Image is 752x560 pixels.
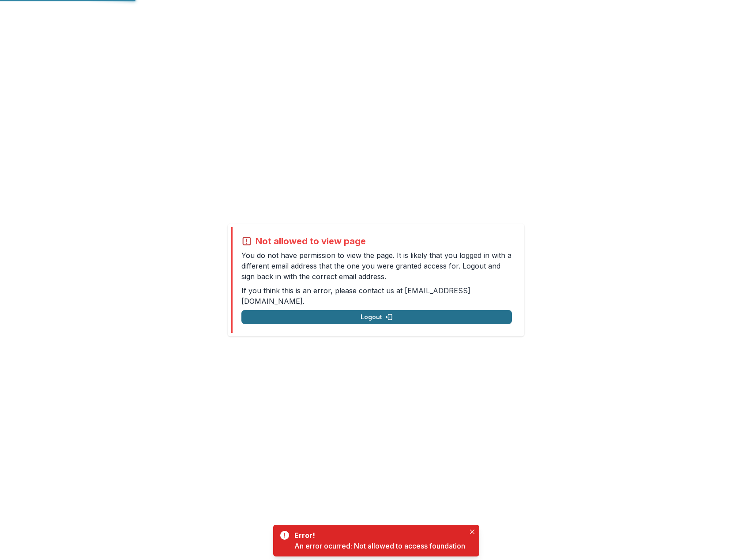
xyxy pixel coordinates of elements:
div: An error ocurred: Not allowed to access foundation [294,541,465,551]
h2: Not allowed to view page [256,236,366,246]
p: You do not have permission to view the page. It is likely that you logged in with a different ema... [241,250,512,282]
p: If you think this is an error, please contact us at . [241,285,512,306]
div: Error! [294,530,462,541]
button: Logout [241,310,512,324]
button: Close [467,526,478,537]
